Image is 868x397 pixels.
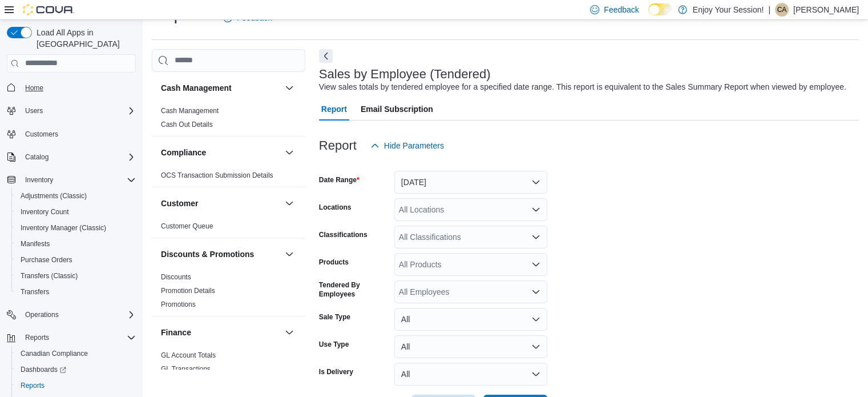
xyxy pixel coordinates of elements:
[21,104,136,118] span: Users
[11,362,140,378] a: Dashboards
[161,364,211,374] span: GL Transactions
[2,79,140,96] button: Home
[161,120,213,129] span: Cash Out Details
[282,326,296,339] button: Finance
[152,104,305,136] div: Cash Management
[16,363,136,376] span: Dashboards
[152,348,305,380] div: Finance
[319,81,846,93] div: View sales totals by tendered employee for a specified date range. This report is equivalent to t...
[16,269,82,283] a: Transfers (Classic)
[161,82,232,94] h3: Cash Management
[604,4,639,15] span: Feedback
[16,237,136,251] span: Manifests
[11,236,140,252] button: Manifests
[161,222,213,230] a: Customer Queue
[394,308,547,331] button: All
[16,189,136,203] span: Adjustments (Classic)
[2,149,140,165] button: Catalog
[16,379,136,392] span: Reports
[321,98,347,121] span: Report
[282,146,296,159] button: Compliance
[161,121,213,129] a: Cash Out Details
[11,204,140,220] button: Inventory Count
[11,268,140,284] button: Transfers (Classic)
[161,351,216,359] a: GL Account Totals
[319,340,349,349] label: Use Type
[161,171,273,180] span: OCS Transaction Submission Details
[25,175,53,185] span: Inventory
[21,331,136,344] span: Reports
[152,169,305,187] div: Compliance
[161,286,215,295] span: Promotion Details
[16,285,136,299] span: Transfers
[648,15,649,16] span: Dark Mode
[25,130,58,139] span: Customers
[319,312,350,322] label: Sale Type
[319,203,352,212] label: Locations
[777,3,787,17] span: CA
[531,287,540,296] button: Open list of options
[21,331,54,344] button: Reports
[16,237,54,251] a: Manifests
[2,172,140,188] button: Inventory
[21,150,53,164] button: Catalog
[648,3,672,15] input: Dark Mode
[319,139,357,153] h3: Report
[21,349,88,358] span: Canadian Compliance
[16,253,136,267] span: Purchase Orders
[21,239,50,248] span: Manifests
[384,140,444,151] span: Hide Parameters
[25,310,59,319] span: Operations
[16,379,49,392] a: Reports
[161,107,219,115] a: Cash Management
[161,222,213,231] span: Customer Queue
[161,351,216,360] span: GL Account Totals
[161,171,273,179] a: OCS Transaction Submission Details
[21,127,63,141] a: Customers
[161,273,191,281] a: Discounts
[161,82,280,94] button: Cash Management
[21,381,45,390] span: Reports
[21,173,58,187] button: Inventory
[161,327,280,338] button: Finance
[531,232,540,242] button: Open list of options
[16,347,136,360] span: Canadian Compliance
[394,171,547,194] button: [DATE]
[394,335,547,358] button: All
[793,3,859,17] p: [PERSON_NAME]
[319,258,349,267] label: Products
[319,49,333,63] button: Next
[21,308,63,322] button: Operations
[25,106,43,115] span: Users
[16,205,136,219] span: Inventory Count
[693,3,764,17] p: Enjoy Your Session!
[319,230,368,239] label: Classifications
[319,175,360,185] label: Date Range
[21,104,47,118] button: Users
[32,27,136,50] span: Load All Apps in [GEOGRAPHIC_DATA]
[21,191,87,200] span: Adjustments (Classic)
[16,253,77,267] a: Purchase Orders
[531,260,540,269] button: Open list of options
[16,205,74,219] a: Inventory Count
[11,252,140,268] button: Purchase Orders
[23,4,74,15] img: Cova
[25,83,43,93] span: Home
[161,198,280,209] button: Customer
[161,327,191,338] h3: Finance
[161,147,280,158] button: Compliance
[16,189,91,203] a: Adjustments (Classic)
[25,333,49,342] span: Reports
[21,81,48,95] a: Home
[161,300,196,308] a: Promotions
[11,378,140,394] button: Reports
[319,67,491,81] h3: Sales by Employee (Tendered)
[161,147,206,158] h3: Compliance
[152,270,305,316] div: Discounts & Promotions
[21,127,136,141] span: Customers
[21,173,136,187] span: Inventory
[21,287,49,296] span: Transfers
[16,221,111,235] a: Inventory Manager (Classic)
[2,307,140,323] button: Operations
[16,269,136,283] span: Transfers (Classic)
